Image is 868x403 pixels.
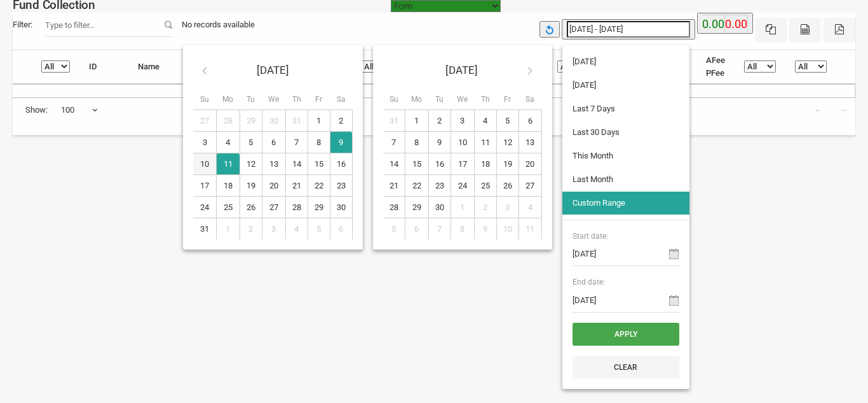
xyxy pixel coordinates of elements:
[496,132,519,153] td: 12
[562,97,689,120] li: Last 7 Days
[755,18,787,42] button: Excel
[573,276,679,288] span: End date:
[451,175,474,197] td: 24
[697,13,753,34] button: 0.00 0.00
[262,175,285,197] td: 20
[474,85,496,110] th: Th
[240,85,262,110] th: Tu
[262,153,285,175] td: 13
[383,85,405,110] th: Su
[428,197,451,218] td: 30
[193,110,216,132] td: 27
[308,85,330,110] th: Fr
[330,110,352,132] td: 2
[216,218,240,240] td: 1
[330,218,352,240] td: 6
[428,153,451,175] td: 16
[330,175,352,197] td: 23
[216,197,240,218] td: 25
[428,85,451,110] th: Tu
[262,85,285,110] th: We
[240,110,262,132] td: 29
[474,153,496,175] td: 18
[330,197,352,218] td: 30
[519,85,541,110] th: Sa
[474,110,496,132] td: 4
[383,153,405,175] td: 14
[308,110,330,132] td: 1
[61,104,98,117] span: 100
[285,132,308,153] td: 7
[308,175,330,197] td: 22
[428,132,451,153] td: 9
[193,153,216,175] td: 10
[562,50,689,73] li: [DATE]
[573,323,679,346] button: Apply
[702,15,724,33] label: 0.00
[451,218,474,240] td: 8
[519,153,541,175] td: 20
[573,230,679,242] span: Start date:
[405,55,519,85] th: [DATE]
[262,132,285,153] td: 6
[308,197,330,218] td: 29
[240,175,262,197] td: 19
[496,197,519,218] td: 3
[824,18,855,42] button: Pdf
[240,197,262,218] td: 26
[285,110,308,132] td: 31
[474,132,496,153] td: 11
[451,197,474,218] td: 1
[45,13,172,37] input: Filter:
[706,54,725,67] li: AFee
[562,145,689,167] li: This Month
[405,85,428,110] th: Mo
[474,175,496,197] td: 25
[496,175,519,197] td: 26
[383,218,405,240] td: 5
[496,110,519,132] td: 5
[193,175,216,197] td: 17
[428,110,451,132] td: 2
[285,85,308,110] th: Th
[308,153,330,175] td: 15
[330,153,352,175] td: 16
[573,356,679,379] button: Clear
[519,197,541,218] td: 4
[262,218,285,240] td: 3
[308,132,330,153] td: 8
[25,104,48,117] span: Show:
[193,85,216,110] th: Su
[451,85,474,110] th: We
[405,218,428,240] td: 6
[216,153,240,175] td: 11
[383,197,405,218] td: 28
[428,175,451,197] td: 23
[216,85,240,110] th: Mo
[383,110,405,132] td: 31
[562,121,689,144] li: Last 30 Days
[285,175,308,197] td: 21
[562,74,689,97] li: [DATE]
[383,132,405,153] td: 7
[193,197,216,218] td: 24
[285,218,308,240] td: 4
[216,132,240,153] td: 4
[262,110,285,132] td: 30
[383,175,405,197] td: 21
[405,110,428,132] td: 1
[240,218,262,240] td: 2
[330,132,352,153] td: 9
[519,175,541,197] td: 27
[13,84,855,97] td: No data available in table
[725,15,747,33] label: 0.00
[128,50,220,84] th: Name
[172,13,264,37] div: No records available
[474,218,496,240] td: 9
[405,153,428,175] td: 15
[451,110,474,132] td: 3
[308,218,330,240] td: 5
[562,168,689,191] li: Last Month
[562,192,689,215] li: Custom Range
[519,218,541,240] td: 11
